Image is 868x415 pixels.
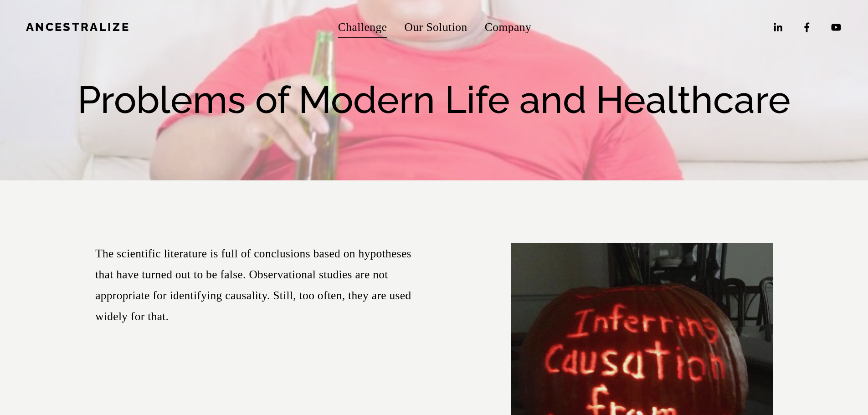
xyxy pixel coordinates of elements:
a: Facebook [801,21,813,33]
a: Challenge [338,15,387,39]
a: YouTube [830,21,842,33]
a: LinkedIn [772,21,784,33]
a: Our Solution [405,15,467,39]
a: folder dropdown [485,15,531,39]
a: Ancestralize [26,20,130,34]
h1: Problems of Modern Life and Healthcare [26,77,842,123]
span: Company [485,17,531,38]
p: The scientific literature is full of conclusions based on hypotheses that have turned out to be f... [95,243,426,327]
